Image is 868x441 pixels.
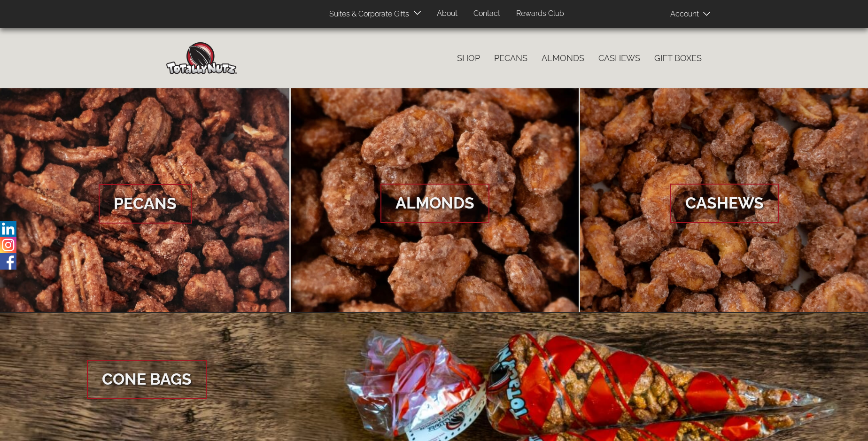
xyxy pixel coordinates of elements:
[509,5,571,23] a: Rewards Club
[291,88,579,313] a: Almonds
[87,360,207,399] span: Cone Bags
[99,184,192,224] span: Pecans
[591,48,647,68] a: Cashews
[322,5,412,23] a: Suites & Corporate Gifts
[466,5,507,23] a: Contact
[487,48,535,68] a: Pecans
[535,48,591,68] a: Almonds
[166,42,237,74] img: Home
[647,48,709,68] a: Gift Boxes
[430,5,465,23] a: About
[670,184,779,223] span: Cashews
[380,184,489,223] span: Almonds
[450,48,487,68] a: Shop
